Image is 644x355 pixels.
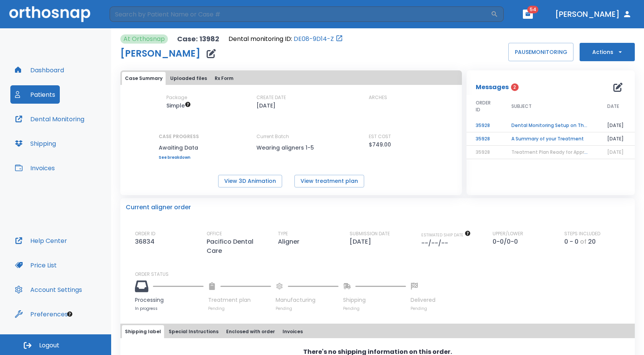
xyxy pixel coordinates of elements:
td: 35928 [467,132,502,146]
p: Case: 13982 [177,34,219,44]
button: Invoices [10,159,59,177]
span: ORDER ID [476,99,493,113]
p: Current aligner order [126,203,191,212]
p: Manufacturing [276,296,338,304]
p: Pending [208,306,271,311]
p: UPPER/LOWER [493,230,523,237]
p: Pending [411,306,435,311]
p: SUBMISSION DATE [350,230,390,237]
p: At Orthosnap [123,34,165,44]
button: Enclosed with order [223,325,278,338]
span: SUBJECT [511,103,532,110]
p: Wearing aligners 1-5 [256,143,325,152]
button: Case Summary [122,72,166,85]
p: Shipping [343,296,406,304]
div: tabs [122,325,633,338]
td: [DATE] [598,132,635,146]
button: Account Settings [10,280,87,299]
button: Patients [10,85,60,104]
td: Dental Monitoring Setup on The Delivery Day [502,119,598,132]
button: Dental Monitoring [10,110,89,128]
button: Shipping [10,134,61,153]
button: Preferences [10,305,72,323]
p: 0 - 0 [564,237,578,246]
p: Awaiting Data [159,143,199,152]
span: 54 [527,6,539,13]
div: Open patient in dental monitoring portal [228,34,343,44]
p: [DATE] [256,101,276,110]
span: The date will be available after approving treatment plan [421,232,471,238]
button: View treatment plan [294,175,364,187]
p: 0-0/0-0 [493,237,521,246]
p: CREATE DATE [256,94,286,101]
span: 2 [511,83,519,91]
p: ORDER ID [135,230,155,237]
button: Help Center [10,231,72,250]
p: Delivered [411,296,435,304]
p: EST COST [369,133,391,140]
p: Dental monitoring ID: [228,34,292,44]
span: Treatment Plan Ready for Approval! [511,149,596,155]
p: TYPE [278,230,288,237]
a: DE08-9D14-Z [294,34,334,44]
button: Invoices [279,325,306,338]
button: Price List [10,256,61,274]
p: of [580,237,586,246]
td: [DATE] [598,119,635,132]
div: Tooltip anchor [66,311,73,318]
p: Messages [476,83,509,92]
img: Orthosnap [9,6,90,22]
p: Pacifico Dental Care [207,237,272,256]
td: 35928 [467,119,502,132]
p: Pending [276,306,338,311]
p: Treatment plan [208,296,271,304]
p: 20 [588,237,596,246]
p: Package [166,94,187,101]
td: A Summary of your Treatment [502,132,598,146]
a: See breakdown [159,155,199,160]
p: Processing [135,296,204,304]
span: Up to 10 steps (20 aligners) [166,102,191,109]
p: ORDER STATUS [135,271,629,278]
span: DATE [607,103,619,110]
p: OFFICE [207,230,222,237]
p: CASE PROGRESS [159,133,199,140]
button: [PERSON_NAME] [552,7,635,21]
input: Search by Patient Name or Case # [110,7,491,22]
p: STEPS INCLUDED [564,230,600,237]
button: Dashboard [10,61,69,79]
span: Logout [39,341,59,350]
span: 35928 [476,149,490,155]
button: Shipping label [122,325,164,338]
span: [DATE] [607,149,624,155]
button: Uploaded files [167,72,210,85]
p: Pending [343,306,406,311]
div: tabs [122,72,460,85]
button: View 3D Animation [218,175,282,187]
h1: [PERSON_NAME] [120,49,200,58]
button: Actions [580,43,635,61]
p: In progress [135,306,204,311]
p: Current Batch [256,133,325,140]
button: PAUSEMONITORING [508,43,573,61]
button: Rx Form [212,72,237,85]
button: Special Instructions [166,325,222,338]
p: ARCHES [369,94,387,101]
p: [DATE] [350,237,374,246]
p: 36834 [135,237,158,246]
p: --/--/-- [421,239,451,248]
p: $749.00 [369,140,391,149]
p: Aligner [278,237,302,246]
